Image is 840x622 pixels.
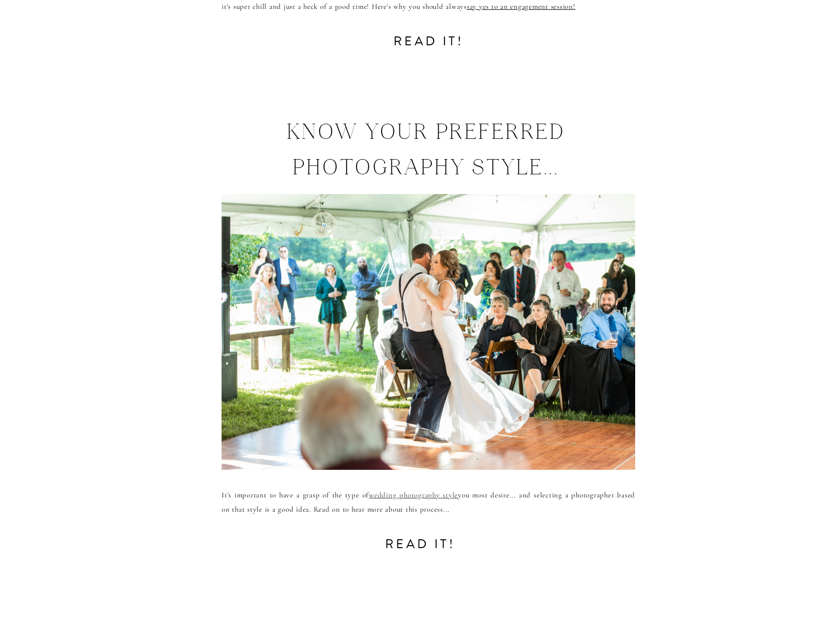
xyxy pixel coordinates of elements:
[222,488,635,524] p: It's important to have a grasp of the type of you most desire... and selecting a photographer bas...
[369,491,458,499] a: wedding photography style
[467,2,576,11] a: say yes to an engagement session!
[375,30,483,52] a: read it!
[366,533,474,555] a: read it!
[128,117,724,176] h2: know your preferred photography style...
